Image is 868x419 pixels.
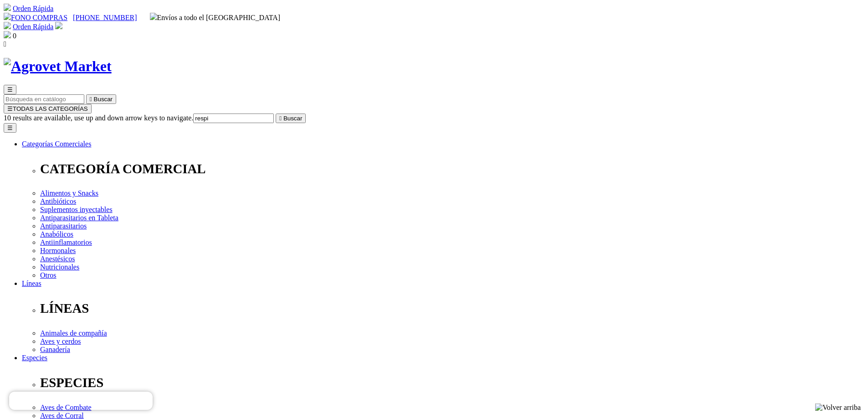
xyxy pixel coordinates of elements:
input: Buscar [193,114,274,123]
a: Líneas [22,279,41,287]
a: Nutricionales [40,263,79,271]
img: user.svg [55,22,62,29]
a: FONO COMPRAS [4,14,67,21]
iframe: Brevo live chat [9,392,153,410]
span: 10 results are available, use up and down arrow keys to navigate. [4,114,193,122]
a: Especies [22,354,47,362]
a: Orden Rápida [13,5,53,12]
span: ☰ [7,86,13,93]
button: ☰ [4,123,16,133]
img: Agrovet Market [4,58,112,75]
a: Categorías Comerciales [22,140,91,148]
img: Volver arriba [815,403,861,412]
a: Antibióticos [40,197,76,205]
a: Antiparasitarios en Tableta [40,214,118,222]
img: delivery-truck.svg [150,13,157,20]
p: LÍNEAS [40,301,864,316]
i:  [90,96,92,103]
span: Buscar [94,96,113,103]
p: ESPECIES [40,375,864,390]
a: Acceda a su cuenta de cliente [55,23,62,31]
a: Anabólicos [40,230,73,238]
button:  Buscar [276,114,306,123]
a: Aves y cerdos [40,337,81,345]
p: CATEGORÍA COMERCIAL [40,161,864,176]
input: Buscar [4,94,84,104]
a: Orden Rápida [13,23,53,31]
a: Alimentos y Snacks [40,189,98,197]
button: ☰ [4,85,16,94]
a: Otros [40,271,56,279]
i:  [279,115,282,122]
img: phone.svg [4,13,11,20]
span: ☰ [7,105,13,112]
a: Animales de compañía [40,329,107,337]
a: Aves de Combate [40,403,92,411]
a: Antiparasitarios [40,222,87,230]
button:  Buscar [86,94,116,104]
i:  [4,40,6,48]
img: shopping-bag.svg [4,31,11,38]
img: shopping-cart.svg [4,22,11,29]
button: ☰TODAS LAS CATEGORÍAS [4,104,92,114]
span: 0 [13,32,16,40]
a: Anestésicos [40,255,75,263]
span: Buscar [283,115,302,122]
img: shopping-cart.svg [4,4,11,11]
span: Envíos a todo el [GEOGRAPHIC_DATA] [150,14,281,21]
a: Antiinflamatorios [40,238,92,246]
a: Ganadería [40,346,70,353]
a: Hormonales [40,247,76,254]
a: [PHONE_NUMBER] [73,14,137,21]
a: Suplementos inyectables [40,206,113,213]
